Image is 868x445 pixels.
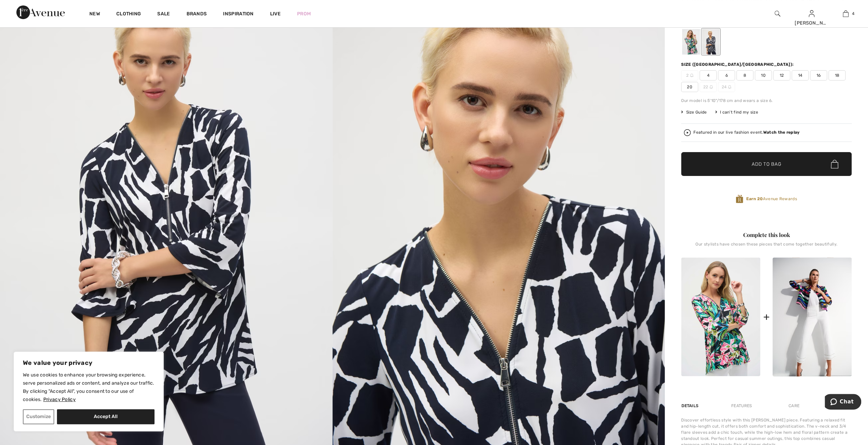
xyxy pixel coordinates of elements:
[775,10,780,18] img: search the website
[681,70,698,80] span: 2
[89,11,100,18] a: New
[16,5,65,19] img: 1ère Avenue
[681,61,795,68] div: Size ([GEOGRAPHIC_DATA]/[GEOGRAPHIC_DATA]):
[810,70,827,80] span: 16
[792,70,809,80] span: 14
[681,152,852,176] button: Add to Bag
[23,359,155,367] p: We value your privacy
[57,409,155,424] button: Accept All
[715,109,758,115] div: I can't find my size
[14,352,164,431] div: We value your privacy
[795,19,828,27] div: [PERSON_NAME]
[157,11,170,18] a: Sale
[783,400,805,412] div: Care
[270,10,281,17] a: Live
[746,196,763,201] strong: Earn 20
[809,10,814,18] img: My Info
[829,10,862,18] a: 4
[702,29,720,55] div: Vanilla/Midnight Blue
[681,82,698,92] span: 20
[23,409,54,424] button: Customize
[852,11,854,17] span: 4
[843,10,849,18] img: My Bag
[809,10,814,17] a: Sign In
[825,394,861,411] iframe: Opens a widget where you can chat to one of our agents
[752,161,781,168] span: Add to Bag
[700,70,717,80] span: 4
[681,231,852,239] div: Complete this look
[116,11,141,18] a: Clothing
[43,396,76,403] a: Privacy Policy
[682,29,700,55] div: Black/Multi
[709,85,713,89] img: ring-m.svg
[700,82,717,92] span: 22
[763,130,800,135] strong: Watch the replay
[223,11,253,18] span: Inspiration
[23,371,155,404] p: We use cookies to enhance your browsing experience, serve personalized ads or content, and analyz...
[693,130,799,135] div: Featured in our live fashion event.
[736,194,743,204] img: Avenue Rewards
[831,160,838,168] img: Bag.svg
[755,70,772,80] span: 10
[828,70,845,80] span: 18
[718,70,735,80] span: 6
[718,82,735,92] span: 24
[681,98,852,104] div: Our model is 5'10"/178 cm and wears a size 6.
[725,400,757,412] div: Features
[746,196,797,202] span: Avenue Rewards
[681,109,707,115] span: Size Guide
[690,74,693,77] img: ring-m.svg
[681,400,700,412] div: Details
[763,309,769,325] div: +
[187,11,207,18] a: Brands
[681,242,852,252] div: Our stylists have chosen these pieces that come together beautifully.
[728,85,731,89] img: ring-m.svg
[681,257,760,376] img: Floral V-Neck Casual Top Style 252157
[684,129,691,136] img: Watch the replay
[773,257,852,376] img: Mid-Rise Straight Trousers Style 252913
[297,10,311,17] a: Prom
[773,70,790,80] span: 12
[736,70,753,80] span: 8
